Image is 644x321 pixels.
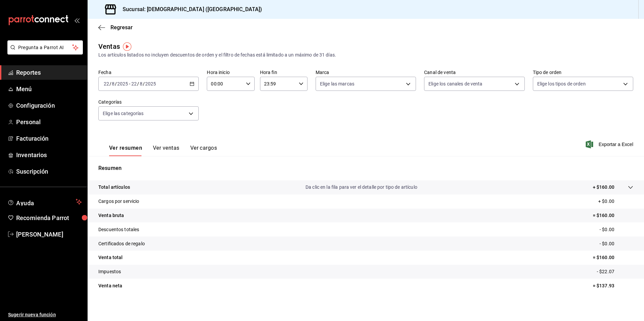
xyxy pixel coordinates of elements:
span: / [137,81,139,86]
input: -- [131,81,137,86]
img: Tooltip marker [123,42,131,51]
span: Elige las categorías [103,110,144,117]
button: Ver cargos [190,145,217,156]
span: - [129,81,130,86]
p: Resumen [98,164,633,172]
button: Ver resumen [109,145,142,156]
input: ---- [145,81,156,86]
p: Cargos por servicio [98,198,139,205]
span: Suscripción [16,167,82,176]
input: -- [111,81,115,86]
label: Hora fin [260,70,308,75]
span: Elige los tipos de orden [537,80,586,87]
span: Recomienda Parrot [16,213,82,222]
p: - $0.00 [600,240,633,247]
span: Pregunta a Parrot AI [18,44,72,51]
h3: Sucursal: [DEMOGRAPHIC_DATA] ([GEOGRAPHIC_DATA]) [117,5,262,13]
p: - $0.00 [600,226,633,233]
button: Exportar a Excel [587,140,633,148]
p: Certificados de regalo [98,240,145,247]
div: Ventas [98,41,120,51]
p: = $137.93 [593,282,633,289]
p: = $160.00 [593,212,633,219]
span: / [115,81,117,86]
span: Menú [16,84,82,94]
p: = $160.00 [593,254,633,261]
p: Venta neta [98,282,122,289]
label: Hora inicio [207,70,254,75]
button: Pregunta a Parrot AI [7,40,83,55]
p: + $160.00 [593,184,614,191]
button: open_drawer_menu [74,17,79,23]
label: Canal de venta [424,70,524,75]
p: Venta total [98,254,123,261]
div: Los artículos listados no incluyen descuentos de orden y el filtro de fechas está limitado a un m... [98,51,633,59]
input: -- [103,81,109,86]
span: Elige las marcas [320,80,354,87]
span: Regresar [110,24,133,31]
div: navigation tabs [109,145,217,156]
span: Personal [16,117,82,127]
span: Ayuda [16,198,73,206]
span: Configuración [16,101,82,110]
p: - $22.07 [597,268,633,275]
span: Inventarios [16,150,82,159]
span: / [109,81,111,86]
p: Venta bruta [98,212,124,219]
span: Sugerir nueva función [8,311,82,318]
span: Elige los canales de venta [428,80,482,87]
input: ---- [117,81,128,86]
p: Descuentos totales [98,226,139,233]
p: Da clic en la fila para ver el detalle por tipo de artículo [305,184,417,191]
label: Fecha [98,70,199,75]
input: -- [139,81,143,86]
label: Tipo de orden [533,70,633,75]
span: [PERSON_NAME] [16,230,82,239]
label: Marca [316,70,416,75]
span: Reportes [16,68,82,77]
span: Facturación [16,134,82,143]
p: Total artículos [98,184,130,191]
span: / [143,81,145,86]
button: Regresar [98,24,133,31]
p: + $0.00 [598,198,633,205]
label: Categorías [98,100,199,104]
a: Pregunta a Parrot AI [5,49,83,56]
p: Impuestos [98,268,121,275]
button: Ver ventas [153,145,180,156]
